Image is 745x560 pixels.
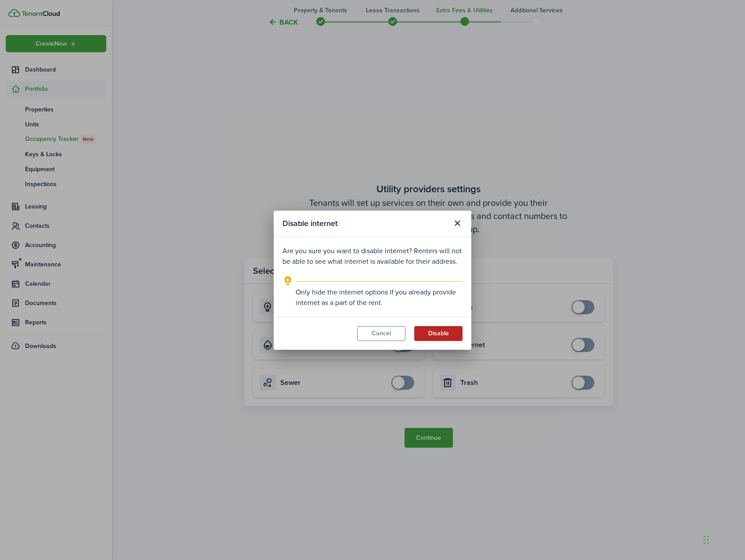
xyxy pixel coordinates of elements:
explanation-description: Only hide the internet options if you already provide internet as a part of the rent. [296,287,463,308]
modal-title: Disable internet [282,215,448,232]
i: outline [282,276,293,286]
iframe: Chat Widget [701,518,745,560]
button: Disable [414,326,463,341]
button: Cancel [357,326,405,341]
p: Are you sure you want to disable internet? Renters will not be able to see what internet is avail... [282,246,463,267]
button: Close modal [450,216,465,231]
div: Drag [704,527,709,553]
